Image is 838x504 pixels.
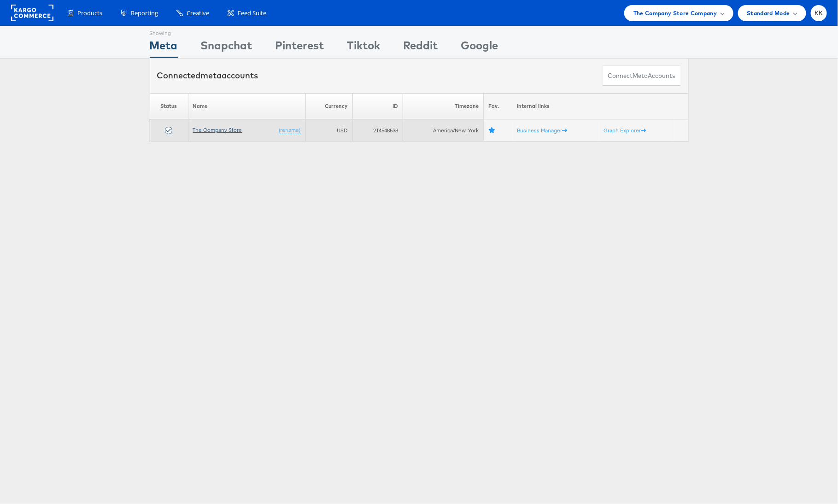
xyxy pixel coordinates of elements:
span: Reporting [131,9,158,18]
td: America/New_York [403,119,484,142]
th: Name [188,93,305,119]
a: (rename) [279,126,301,134]
span: KK [815,10,823,16]
button: ConnectmetaAccounts [602,65,681,86]
th: Status [150,93,188,119]
div: Reddit [404,37,438,58]
th: Timezone [403,93,484,119]
th: Currency [305,93,352,119]
div: Showing [150,26,178,37]
span: meta [201,70,222,81]
div: Snapchat [201,37,252,58]
span: The Company Store Company [633,8,717,18]
span: meta [633,71,648,80]
div: Meta [150,37,178,58]
a: The Company Store [193,126,242,133]
a: Graph Explorer [604,127,646,134]
td: USD [305,119,352,142]
span: Products [77,9,102,18]
div: Tiktok [347,37,381,58]
div: Google [461,37,498,58]
span: Creative [187,9,209,18]
td: 214548538 [352,119,403,142]
span: Feed Suite [238,9,266,18]
span: Standard Mode [747,8,790,18]
div: Pinterest [275,37,324,58]
div: Connected accounts [157,70,258,82]
a: Business Manager [517,127,568,134]
th: ID [352,93,403,119]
